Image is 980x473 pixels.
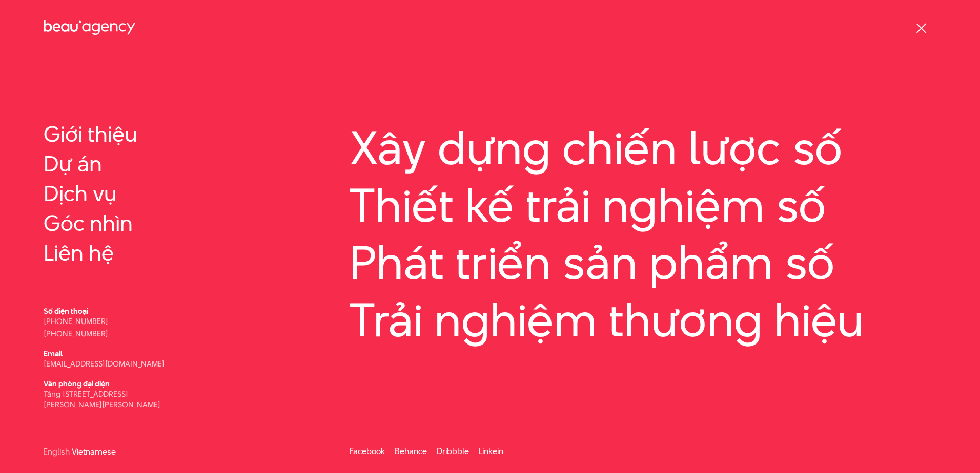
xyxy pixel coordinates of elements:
a: Phát triển sản phẩm số [350,236,936,289]
a: Facebook [350,445,385,457]
a: [PHONE_NUMBER] [44,316,108,327]
a: Thiết kế trải nghiệm số [350,179,936,231]
a: Dribbble [437,445,469,457]
a: Dự án [44,152,172,176]
a: Liên hệ [44,241,172,265]
a: Giới thiệu [44,122,172,146]
a: Linkein [479,445,503,457]
p: Tầng [STREET_ADDRESS][PERSON_NAME][PERSON_NAME] [44,389,172,410]
a: Dịch vụ [44,181,172,206]
a: Góc nhìn [44,211,172,235]
a: English [44,448,70,456]
b: Văn phòng đại diện [44,378,110,389]
a: Trải nghiệm thương hiệu [350,294,936,346]
a: Behance [395,445,427,457]
b: Email [44,348,63,359]
b: Số điện thoại [44,306,88,316]
a: [EMAIL_ADDRESS][DOMAIN_NAME] [44,358,165,369]
a: [PHONE_NUMBER] [44,328,108,339]
a: Xây dựng chiến lược số [350,122,936,174]
a: Vietnamese [72,448,116,456]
